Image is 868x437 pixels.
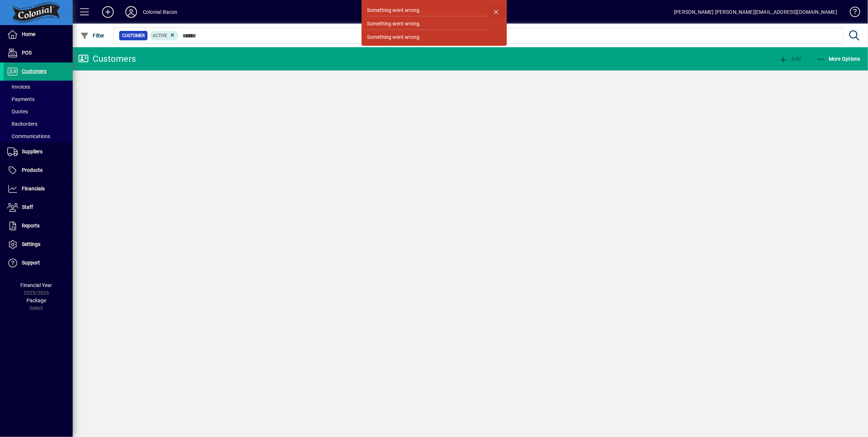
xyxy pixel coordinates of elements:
[4,217,73,235] a: Reports
[22,149,43,154] span: Suppliers
[4,161,73,179] a: Products
[4,180,73,198] a: Financials
[4,118,73,130] a: Backorders
[78,29,106,42] button: Filter
[22,204,33,210] span: Staff
[27,298,46,303] span: Package
[22,167,43,173] span: Products
[22,223,40,228] span: Reports
[78,53,136,65] div: Customers
[150,31,179,40] mat-chip: Activation Status: Active
[22,260,40,266] span: Support
[4,44,73,62] a: POS
[7,121,37,127] span: Backorders
[7,84,30,90] span: Invoices
[779,56,801,62] span: Add
[844,1,859,25] a: Knowledge Base
[4,93,73,105] a: Payments
[4,105,73,118] a: Quotes
[22,186,45,191] span: Financials
[7,133,50,139] span: Communications
[96,5,120,19] button: Add
[4,81,73,93] a: Invoices
[122,32,145,39] span: Customer
[777,52,803,65] button: Add
[22,241,40,247] span: Settings
[120,5,143,19] button: Profile
[4,25,73,44] a: Home
[7,96,35,102] span: Payments
[143,6,177,18] div: Colonial Bacon
[674,6,837,18] div: [PERSON_NAME] [PERSON_NAME][EMAIL_ADDRESS][DOMAIN_NAME]
[815,52,863,65] button: More Options
[21,282,52,288] span: Financial Year
[4,235,73,254] a: Settings
[4,198,73,217] a: Staff
[4,130,73,142] a: Communications
[4,143,73,161] a: Suppliers
[4,254,73,272] a: Support
[22,50,32,56] span: POS
[80,33,105,39] span: Filter
[816,56,861,62] span: More Options
[7,109,28,114] span: Quotes
[22,68,47,74] span: Customers
[22,31,35,37] span: Home
[153,33,167,38] span: Active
